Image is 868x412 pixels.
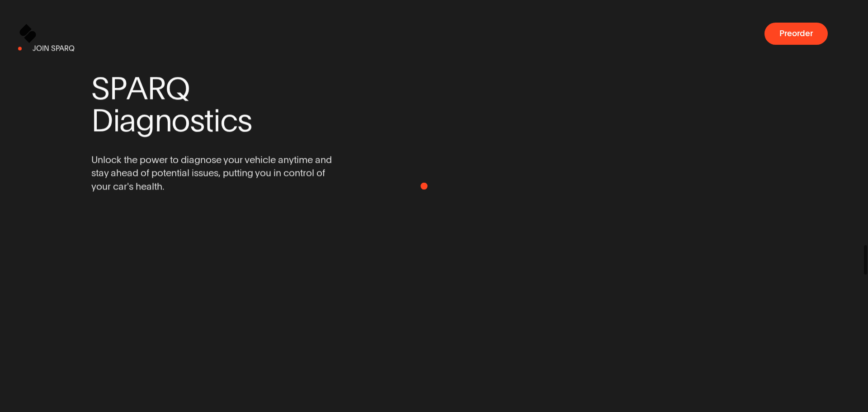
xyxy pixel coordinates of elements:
span: t [204,105,213,137]
span: i [213,105,220,137]
span: Join Sparq [33,43,75,53]
span: a [119,105,136,137]
span: c [220,105,238,137]
span: Currently Support iOS Devices Only. [124,348,243,358]
span: Unlock the power to diagnose your vehicle anytime and stay ahead of potential issues, putting you... [91,153,344,193]
span: Currently Sold Out. Preorder Our Next Stock. [124,243,270,253]
span: s [237,105,252,137]
span: o [171,105,190,137]
span: Preorder [779,29,813,38]
span: n [155,105,172,137]
span: D [91,105,113,137]
span: s [190,105,205,137]
span: We only ship within United States and Canada. Fully Refundable. [124,296,415,306]
span: R [147,72,165,104]
span: P [109,72,127,104]
span: S [91,72,109,104]
span: stay ahead of potential issues, putting you in control of [91,166,325,180]
button: Preorder a SPARQ Diagnostics Device [764,23,828,45]
span: i [113,105,120,137]
span: Compatible with gas and hybrid vehicles from 2008 and newer. Support iOS only. [91,200,359,208]
span: g [136,105,155,137]
span: Q [165,72,190,104]
span: A [127,72,147,104]
span: your car's health. [91,180,165,193]
span: Unlock the power to diagnose your vehicle anytime and [91,153,332,166]
span: SPARQ Diagnostics [91,72,344,137]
